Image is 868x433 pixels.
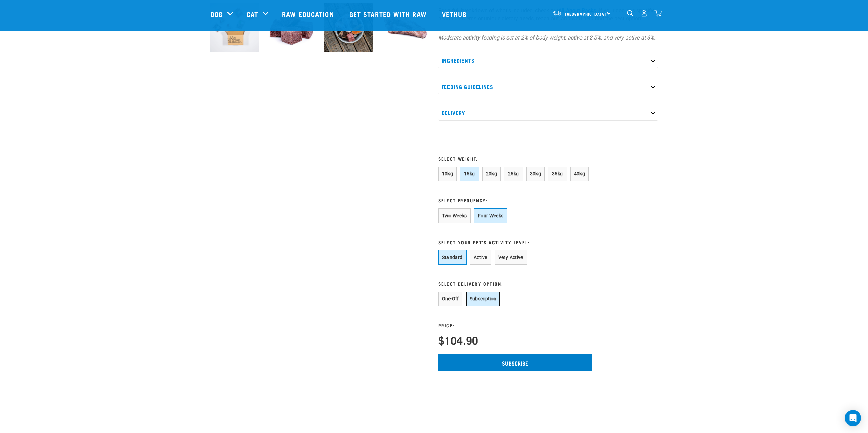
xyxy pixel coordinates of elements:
button: Two Weeks [438,208,471,223]
button: Standard [438,250,467,265]
span: 10kg [442,171,453,176]
button: 30kg [526,167,545,181]
p: Delivery [438,105,658,121]
a: Vethub [435,0,475,28]
button: 40kg [570,167,589,181]
span: 25kg [508,171,519,176]
h3: Select Your Pet's Activity Level: [438,239,592,245]
button: 10kg [438,167,457,181]
button: 15kg [460,167,479,181]
img: home-icon@2x.png [654,10,662,17]
span: [GEOGRAPHIC_DATA] [565,13,606,15]
h3: Price: [438,323,478,328]
img: van-moving.png [553,10,562,16]
button: Very Active [495,250,527,265]
a: Cat [247,9,258,19]
h3: Select Weight: [438,156,592,161]
button: Four Weeks [474,208,507,223]
img: user.png [641,10,648,17]
button: 20kg [482,167,501,181]
a: Dog [210,9,223,19]
span: 35kg [552,171,563,176]
div: Open Intercom Messenger [845,410,861,426]
h3: Select Delivery Option: [438,281,592,286]
em: Moderate activity feeding is set at 2% of body weight, active at 2.5%, and very active at 3%. [438,34,656,41]
span: 15kg [464,171,475,176]
button: 35kg [548,167,567,181]
span: 20kg [486,171,497,176]
p: Ingredients [438,53,658,68]
h3: Select Frequency: [438,198,592,203]
img: home-icon-1@2x.png [627,10,633,16]
a: Get started with Raw [342,0,435,28]
p: Feeding Guidelines [438,79,658,94]
span: 40kg [574,171,585,176]
button: 25kg [504,167,523,181]
a: Raw Education [275,0,342,28]
button: One-Off [438,292,462,306]
button: Subscription [466,292,500,306]
button: Active [470,250,491,265]
span: 30kg [530,171,541,176]
input: Subscribe [438,354,592,371]
h4: $104.90 [438,334,478,346]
